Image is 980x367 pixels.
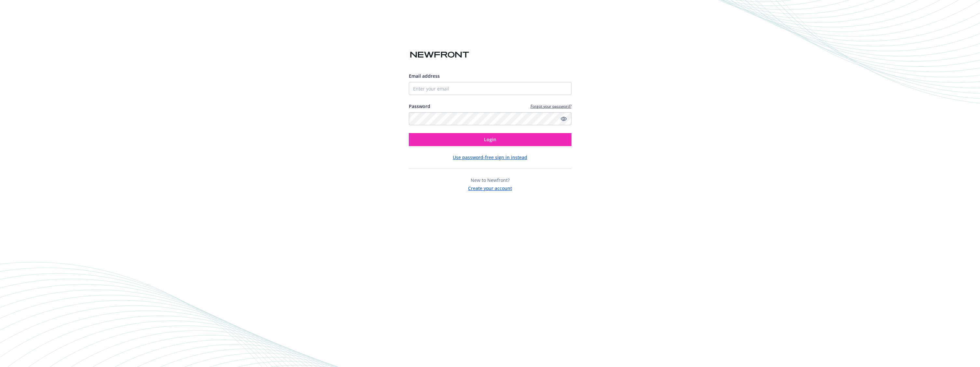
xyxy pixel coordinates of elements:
button: Use password-free sign in instead [453,154,527,161]
input: Enter your password [409,112,571,125]
a: Forgot your password? [530,103,571,109]
label: Password [409,103,430,110]
img: Newfront logo [409,49,470,61]
button: Login [409,133,571,146]
button: Create your account [468,183,512,192]
span: Email address [409,73,440,79]
span: Login [484,136,496,143]
span: New to Newfront? [471,177,510,183]
a: Show password [560,115,568,123]
input: Enter your email [409,82,571,95]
